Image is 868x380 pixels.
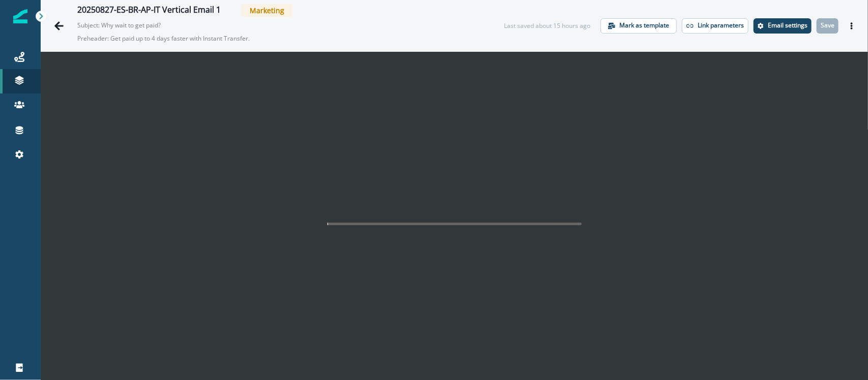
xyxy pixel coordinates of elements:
[77,5,221,16] div: 20250827-ES-BR-AP-IT Vertical Email 1
[13,9,27,23] img: Inflection
[821,22,834,29] p: Save
[698,22,744,29] p: Link parameters
[768,22,807,29] p: Email settings
[504,21,590,30] div: Last saved about 15 hours ago
[601,18,677,34] button: Mark as template
[77,17,179,30] p: Subject: Why wait to get paid?
[817,18,839,34] button: Save
[77,30,332,47] p: Preheader: Get paid up to 4 days faster with Instant Transfer.
[619,22,669,29] p: Mark as template
[844,18,860,34] button: Actions
[682,18,749,34] button: Link parameters
[49,16,69,36] button: Go back
[242,4,292,17] span: Marketing
[754,18,812,34] button: Settings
